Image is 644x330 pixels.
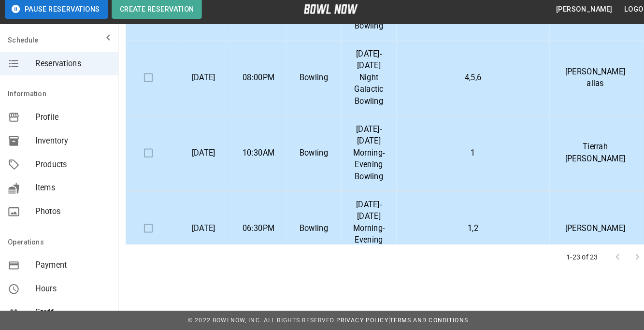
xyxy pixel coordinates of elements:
[288,150,327,162] p: Bowling
[288,76,327,88] p: Bowling
[547,224,621,236] p: [PERSON_NAME]
[234,150,273,162] p: 10:30AM
[35,138,108,150] span: Inventory
[343,201,381,259] p: [DATE]-[DATE] Morning-Evening Bowling
[397,224,531,236] p: 1,2
[234,224,273,236] p: 06:30PM
[35,260,108,272] span: Payment
[547,71,621,94] p: [PERSON_NAME] alias
[298,10,351,19] img: logo
[110,5,198,24] button: Create Reservation
[397,76,531,88] p: 4,5,6
[288,224,327,236] p: Bowling
[343,127,381,185] p: [DATE]-[DATE] Morning-Evening Bowling
[35,208,108,219] span: Photos
[35,62,108,74] span: Reservations
[35,161,108,173] span: Products
[542,6,605,24] button: [PERSON_NAME]
[35,307,108,318] span: Staff
[180,224,219,236] p: [DATE]
[330,317,381,324] a: Privacy Policy
[35,115,108,127] span: Profile
[383,317,459,324] a: Terms and Conditions
[556,253,587,263] p: 1-23 of 23
[397,150,531,162] p: 1
[35,185,108,196] span: Items
[547,144,621,168] p: Tierrah [PERSON_NAME]
[343,53,381,111] p: [DATE]-[DATE] Night Galactic Bowling
[35,284,108,295] span: Hours
[5,5,106,24] button: Pause Reservations
[185,317,330,324] span: © 2022 BowlNow, Inc. All Rights Reserved.
[609,6,644,24] button: Logout
[180,150,219,162] p: [DATE]
[234,76,273,88] p: 08:00PM
[180,76,219,88] p: [DATE]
